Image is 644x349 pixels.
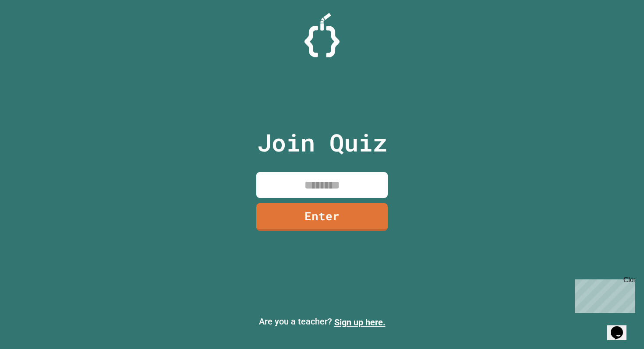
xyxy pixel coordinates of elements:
[334,317,386,328] a: Sign up here.
[4,4,60,56] div: Chat with us now!Close
[607,314,635,340] iframe: chat widget
[7,315,637,329] p: Are you a teacher?
[304,13,340,57] img: Logo.svg
[256,203,388,231] a: Enter
[571,276,635,313] iframe: chat widget
[257,124,387,161] p: Join Quiz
